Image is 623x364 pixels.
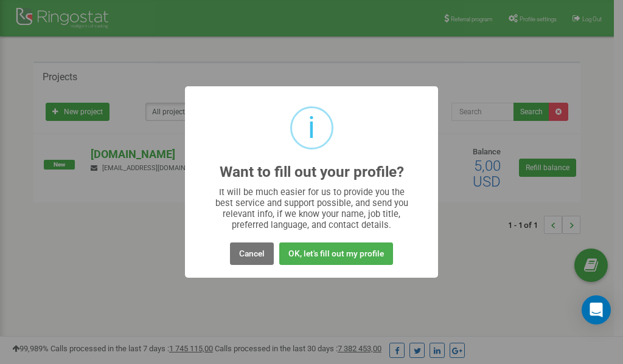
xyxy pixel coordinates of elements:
[220,164,404,180] h2: Want to fill out your profile?
[582,295,611,325] div: Open Intercom Messenger
[308,108,315,148] div: i
[209,187,414,230] div: It will be much easier for us to provide you the best service and support possible, and send you ...
[279,242,393,265] button: OK, let's fill out my profile
[230,242,274,265] button: Cancel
